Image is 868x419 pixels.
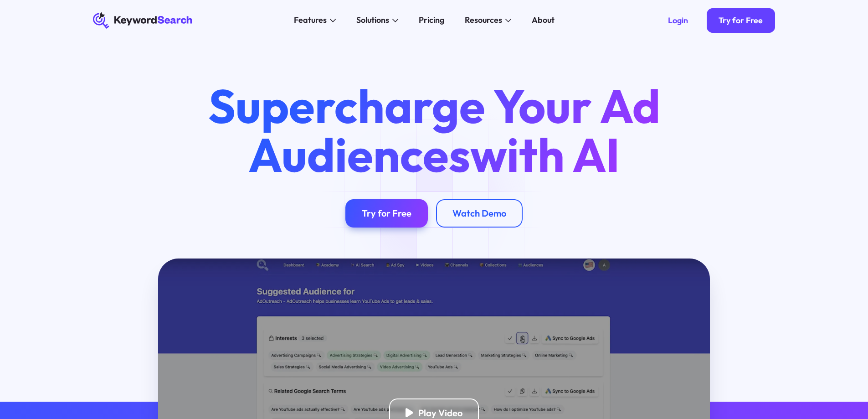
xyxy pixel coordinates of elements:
h1: Supercharge Your Ad Audiences [189,82,679,178]
div: Features [294,14,327,26]
div: About [532,14,555,26]
div: Pricing [419,14,444,26]
div: Try for Free [362,207,411,219]
a: Try for Free [707,8,776,33]
div: Login [668,16,688,26]
a: Try for Free [345,199,428,228]
div: Play Video [418,407,462,419]
a: Pricing [413,12,451,29]
a: Login [656,8,700,33]
div: Resources [465,14,502,26]
div: Watch Demo [452,207,506,219]
div: Solutions [356,14,389,26]
span: with AI [470,125,620,184]
a: About [526,12,561,29]
div: Try for Free [719,16,763,26]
